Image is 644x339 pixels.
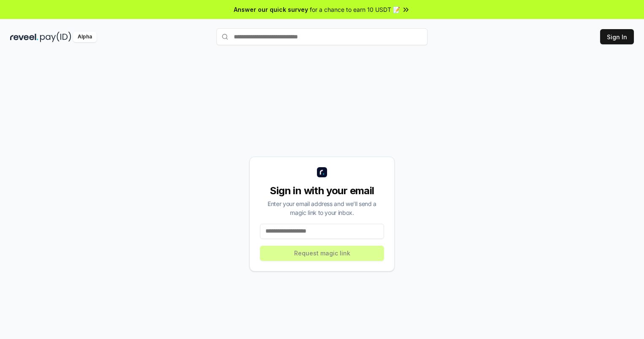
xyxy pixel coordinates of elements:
span: for a chance to earn 10 USDT 📝 [310,5,400,14]
div: Enter your email address and we’ll send a magic link to your inbox. [260,199,384,217]
div: Sign in with your email [260,184,384,198]
div: Alpha [73,32,97,42]
img: logo_small [317,167,327,177]
span: Answer our quick survey [234,5,308,14]
button: Sign In [600,29,634,44]
img: pay_id [40,32,71,42]
img: reveel_dark [10,32,38,42]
